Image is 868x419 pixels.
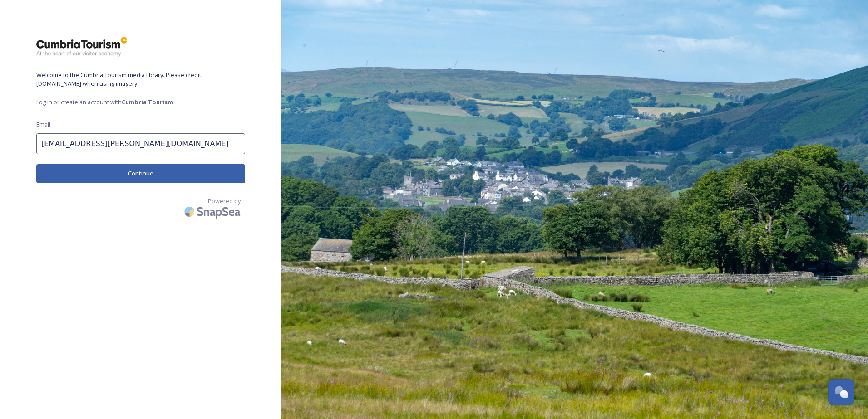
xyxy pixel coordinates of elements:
span: Email [36,120,50,129]
button: Open Chat [828,379,854,405]
button: Continue [36,164,245,183]
span: Log in or create an account with [36,98,245,107]
span: Powered by [208,197,241,205]
img: ct_logo.png [36,36,127,57]
img: SnapSea Logo [182,201,245,222]
input: john.doe@snapsea.io [36,133,245,154]
span: Welcome to the Cumbria Tourism media library. Please credit [DOMAIN_NAME] when using imagery. [36,71,245,88]
strong: Cumbria Tourism [122,98,173,106]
